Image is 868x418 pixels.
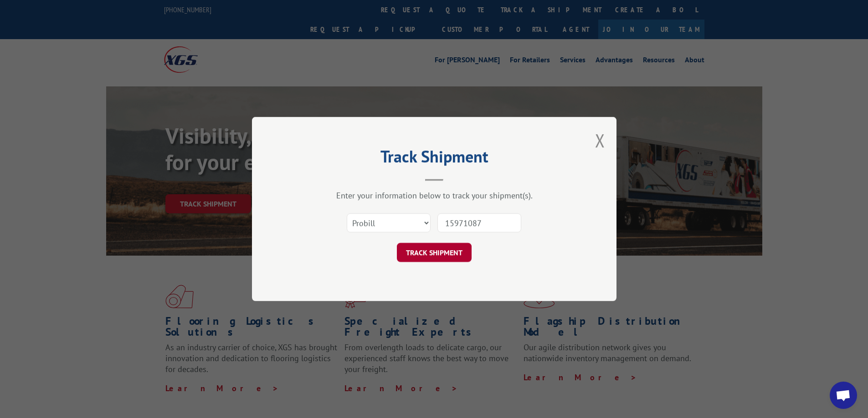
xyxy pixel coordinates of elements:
[397,243,472,262] button: TRACK SHIPMENT
[830,382,857,409] div: Open chat
[298,150,571,167] h2: Track Shipment
[298,190,571,201] div: Enter your information below to track your shipment(s).
[437,213,521,232] input: Number(s)
[595,128,605,152] button: Close modal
